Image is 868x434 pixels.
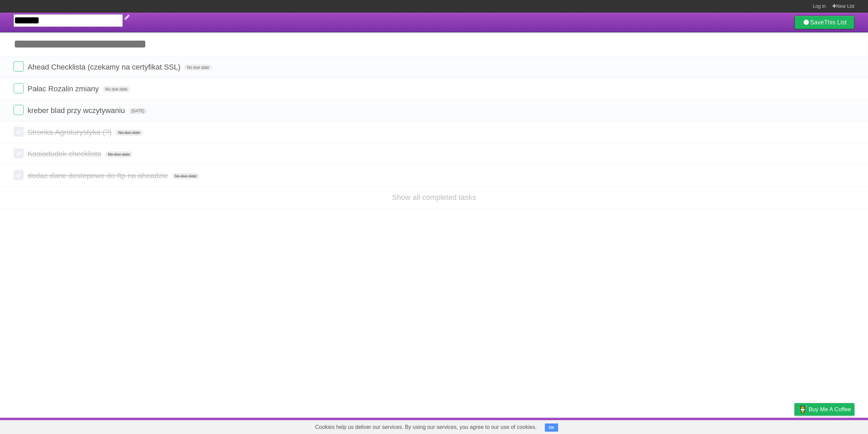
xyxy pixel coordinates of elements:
a: Show all completed tasks [392,193,476,202]
label: Done [14,105,24,115]
span: No due date [184,64,212,71]
label: Done [14,83,24,93]
span: No due date [105,151,133,157]
b: This List [824,19,847,26]
img: Buy me a coffee [798,403,807,415]
label: Done [14,127,24,137]
a: Developers [727,419,754,432]
span: Ahead Checklista (czekamy na certyfikat SSL) [27,63,182,71]
label: Done [14,170,24,180]
label: Star task [813,61,826,73]
span: kreber blad przy wczytywaniu [27,106,126,115]
span: No due date [172,173,199,179]
a: Terms [763,419,777,432]
button: OK [545,423,558,432]
span: Cookies help us deliver our services. By using our services, you agree to our use of cookies. [308,420,544,434]
span: [DATE] [129,108,147,114]
span: Buy me a coffee [809,403,851,415]
span: Pałac Rozalin zmiany [27,84,100,93]
label: Done [14,148,24,158]
span: No due date [115,130,143,136]
span: dodac dane dostepowe do ftp na aheadzie [27,171,170,180]
label: Done [14,61,24,72]
a: SaveThis List [794,16,854,29]
a: Buy me a coffee [794,403,854,416]
label: Star task [813,83,826,94]
span: No due date [103,86,130,92]
span: Kasiadudek checklista [27,150,103,158]
span: Stronka Agroturystyka (?) [27,128,113,136]
a: Suggest a feature [812,419,854,432]
a: About [704,419,718,432]
label: Star task [813,105,826,116]
a: Privacy [786,419,803,432]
